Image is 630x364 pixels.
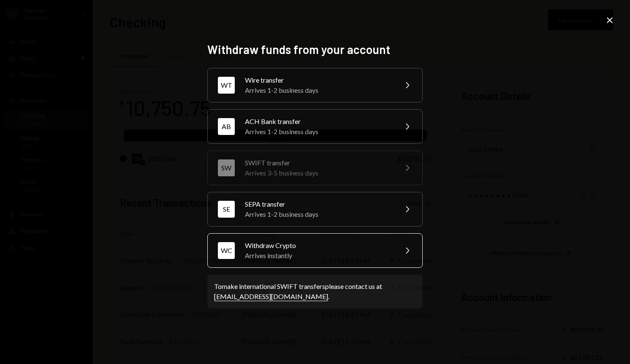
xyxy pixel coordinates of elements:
div: SW [218,159,235,176]
div: Withdraw Crypto [245,240,392,251]
div: WC [218,242,235,259]
div: To make international SWIFT transfers please contact us at . [214,281,416,302]
div: AB [218,118,235,135]
a: [EMAIL_ADDRESS][DOMAIN_NAME] [214,292,328,301]
button: WTWire transferArrives 1-2 business days [207,68,423,102]
div: Arrives 1-2 business days [245,127,392,137]
h2: Withdraw funds from your account [207,41,423,58]
div: SE [218,201,235,218]
button: SESEPA transferArrives 1-2 business days [207,192,423,226]
div: ACH Bank transfer [245,116,392,127]
button: SWSWIFT transferArrives 3-5 business days [207,151,423,185]
button: ABACH Bank transferArrives 1-2 business days [207,109,423,144]
div: Arrives 1-2 business days [245,85,392,95]
div: Arrives 1-2 business days [245,209,392,219]
div: Arrives instantly [245,251,392,261]
button: WCWithdraw CryptoArrives instantly [207,233,423,268]
div: Wire transfer [245,75,392,85]
div: SWIFT transfer [245,158,392,168]
div: SEPA transfer [245,199,392,209]
div: Arrives 3-5 business days [245,168,392,178]
div: WT [218,77,235,94]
